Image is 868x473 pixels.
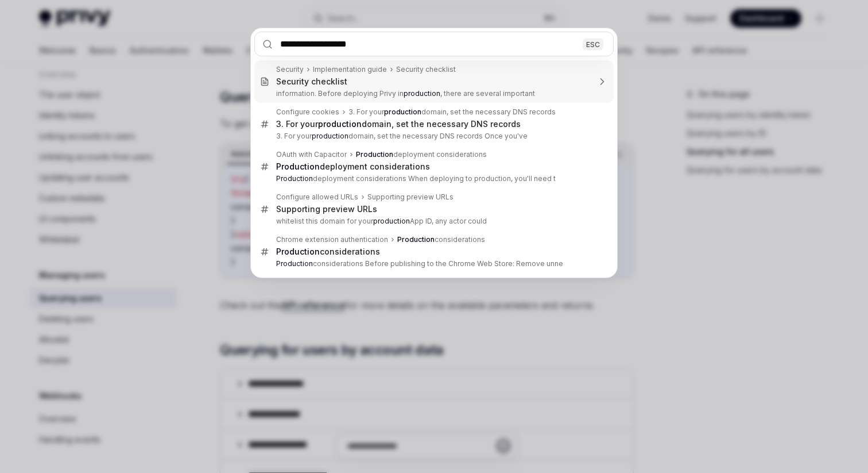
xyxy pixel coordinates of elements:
div: considerations [397,235,485,244]
div: Configure cookies [276,107,339,117]
div: Security checklist [396,65,456,74]
p: information. Before deploying Privy in , there are several important [276,89,590,98]
b: production [312,132,348,140]
div: OAuth with Capacitor [276,150,347,159]
div: deployment considerations [276,161,430,172]
div: Security [276,65,304,74]
div: ESC [583,38,603,50]
div: 3. For your domain, set the necessary DNS records [276,119,521,129]
b: production [404,89,440,98]
div: Security checklist [276,76,347,87]
b: Production [276,259,313,268]
b: Production [276,247,320,256]
b: production [373,217,410,225]
b: production [384,107,421,116]
div: deployment considerations [356,150,487,159]
div: Supporting preview URLs [276,204,377,214]
p: considerations Before publishing to the Chrome Web Store: Remove unne [276,259,590,268]
b: Production [276,161,320,171]
b: production [318,119,362,129]
b: Production [397,235,435,244]
div: considerations [276,247,380,257]
p: deployment considerations When deploying to production, you'll need t [276,174,590,183]
div: Chrome extension authentication [276,235,388,244]
div: Supporting preview URLs [367,193,454,202]
b: Production [356,150,393,159]
div: 3. For your domain, set the necessary DNS records [348,107,556,117]
p: 3. For your domain, set the necessary DNS records Once you've [276,132,590,141]
p: whitelist this domain for your App ID, any actor could [276,217,590,226]
div: Implementation guide [313,65,387,74]
div: Configure allowed URLs [276,193,358,202]
b: Production [276,174,313,183]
